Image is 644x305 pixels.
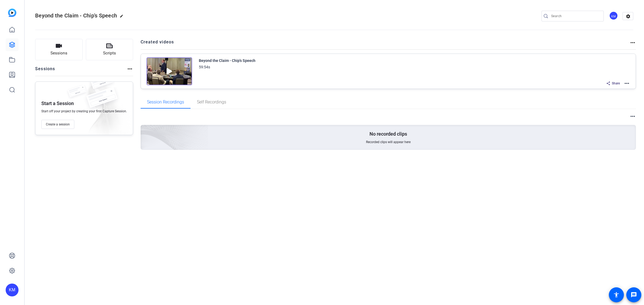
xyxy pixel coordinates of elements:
mat-icon: more_horiz [630,113,636,120]
h2: Created videos [141,39,630,49]
img: fake-session.png [65,85,89,101]
div: 59:54s [199,64,210,70]
p: No recorded clips [369,131,407,137]
span: Sessions [50,50,67,56]
button: Scripts [86,39,133,60]
h2: Sessions [35,66,55,76]
span: Start off your project by creating your first Capture Session. [41,109,127,113]
img: blue-gradient.svg [8,9,16,17]
img: Creator Project Thumbnail [147,57,192,85]
mat-icon: more_horiz [624,80,630,87]
mat-icon: message [631,292,637,298]
span: Recorded clips will appear here [366,140,411,144]
mat-icon: accessibility [613,292,620,298]
mat-icon: more_horiz [127,66,133,72]
span: Create a session [46,122,70,127]
img: fake-session.png [87,74,116,93]
img: embarkstudio-empty-session.png [78,80,130,137]
div: KM [6,284,19,296]
span: Session Recordings [147,100,184,104]
span: Share [612,81,620,85]
span: Scripts [103,50,116,56]
input: Search [551,13,599,19]
mat-icon: settings [623,12,634,20]
img: embarkstudio-empty-session.png [80,72,208,188]
mat-icon: edit [120,14,126,21]
p: Start a Session [41,100,74,107]
mat-icon: more_horiz [630,39,636,46]
span: Self Recordings [197,100,226,104]
img: fake-session.png [82,87,122,114]
button: Create a session [41,120,74,129]
div: Beyond the Claim - Chip's Speech [199,57,255,64]
span: Beyond the Claim - Chip's Speech [35,12,117,19]
div: KM [609,11,618,20]
ngx-avatar: Kathy McConnell [609,11,619,21]
button: Sessions [35,39,83,60]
